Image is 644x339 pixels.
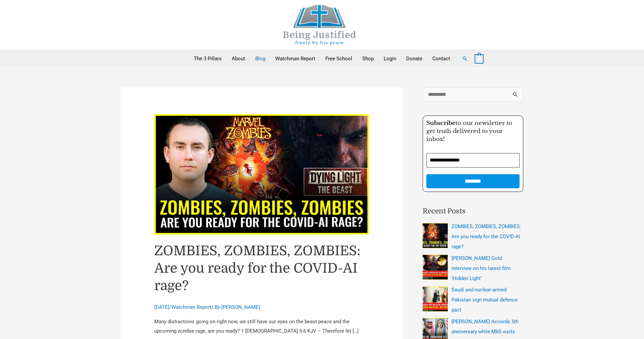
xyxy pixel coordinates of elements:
[250,50,270,67] a: Blog
[320,50,357,67] a: Free School
[426,120,512,143] span: to our newsletter to get truth delivered to your inbox!
[451,223,521,250] a: ZOMBIES, ZOMBIES, ZOMBIES: Are you ready for the COVID-AI rage?
[451,287,518,313] a: Saudi and nuclear-armed Pakistan sign mutual defence pact
[475,56,484,62] a: View Shopping Cart, empty
[426,120,455,127] strong: Subscribe
[401,50,427,67] a: Donate
[154,243,361,293] a: ZOMBIES, ZOMBIES, ZOMBIES: Are you ready for the COVID-AI rage?
[426,153,520,167] input: Email Address *
[227,50,250,67] a: About
[154,304,169,310] span: [DATE]
[423,206,523,217] h2: Recent Posts
[189,50,455,67] nav: Primary Site Navigation
[189,50,227,67] a: The 3 Pillars
[478,56,480,61] span: 0
[427,50,455,67] a: Contact
[269,5,370,45] img: Being Justified
[171,304,211,310] a: Watchman Report
[154,317,369,336] p: Many distractions going on right now, we still have our eyes on the beast peace and the upcoming ...
[154,171,369,177] a: Read: ZOMBIES, ZOMBIES, ZOMBIES: Are you ready for the COVID-AI rage?
[462,56,468,62] a: Search button
[270,50,320,67] a: Watchman Report
[154,304,369,311] div: / / By
[221,304,260,310] a: [PERSON_NAME]
[451,255,511,281] a: [PERSON_NAME] Gold interview on his latest film ‘Hidden Light’
[357,50,379,67] a: Shop
[379,50,401,67] a: Login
